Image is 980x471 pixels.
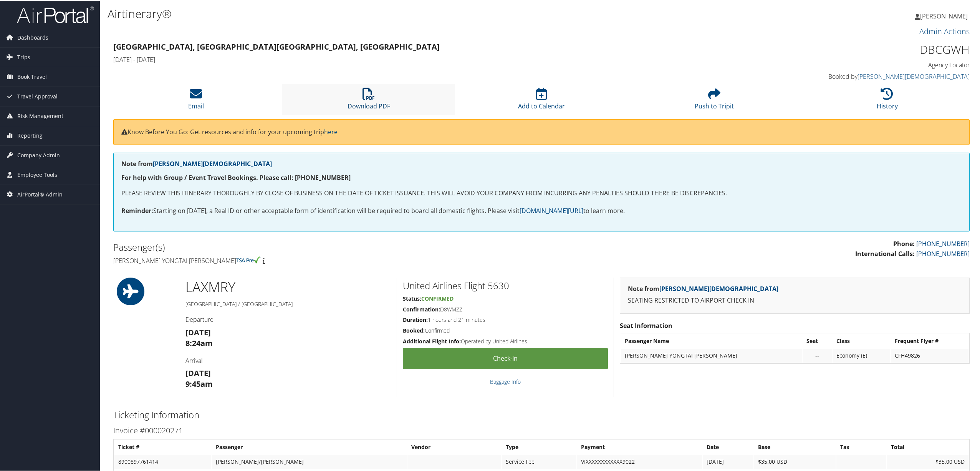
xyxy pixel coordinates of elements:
p: Know Before You Go: Get resources and info for your upcoming trip [121,126,962,136]
td: Service Fee [502,454,576,468]
strong: 8:24am [185,337,213,348]
strong: 9:45am [185,378,213,388]
strong: International Calls: [855,249,915,257]
p: Starting on [DATE], a Real ID or other acceptable form of identification will be required to boar... [121,205,962,215]
a: Check-in [403,347,608,368]
td: $35.00 USD [887,454,968,468]
a: Push to Tripit [695,91,734,110]
strong: Confirmation: [403,305,440,312]
h5: 1 hours and 21 minutes [403,315,608,323]
a: Baggage Info [490,377,521,384]
a: Admin Actions [919,25,970,36]
img: tsa-precheck.png [236,256,261,263]
a: Add to Calendar [518,91,565,110]
img: airportal-logo.png [17,5,94,23]
span: Book Travel [17,67,47,86]
strong: Status: [403,294,421,301]
a: [PERSON_NAME][DEMOGRAPHIC_DATA] [659,284,778,292]
a: [PERSON_NAME][DEMOGRAPHIC_DATA] [153,159,272,167]
div: -- [806,351,828,358]
a: [PHONE_NUMBER] [916,249,970,257]
h5: Operated by United Airlines [403,337,608,345]
span: AirPortal® Admin [17,184,63,203]
h4: [PERSON_NAME] yongtai [PERSON_NAME] [113,256,536,264]
h2: United Airlines Flight 5630 [403,278,608,291]
strong: Booked: [403,326,425,333]
th: Seat [803,333,831,347]
strong: Seat Information [620,321,672,329]
a: [PERSON_NAME] [915,4,975,27]
strong: Additional Flight Info: [403,337,461,344]
th: Class [833,333,891,347]
h4: Agency Locator [764,60,970,68]
td: 8900897761414 [114,454,211,468]
a: [PERSON_NAME][DEMOGRAPHIC_DATA] [857,72,970,80]
th: Date [703,439,753,453]
span: Trips [17,47,30,66]
strong: [GEOGRAPHIC_DATA], [GEOGRAPHIC_DATA] [GEOGRAPHIC_DATA], [GEOGRAPHIC_DATA] [113,41,440,51]
td: [PERSON_NAME] YONGTAI [PERSON_NAME] [621,348,802,362]
strong: Duration: [403,315,428,323]
th: Frequent Flyer # [891,333,968,347]
span: [PERSON_NAME] [920,11,968,20]
span: Dashboards [17,27,48,47]
strong: Note from [628,284,778,292]
h3: Invoice #000020271 [113,424,970,435]
td: Economy (E) [833,348,891,362]
th: Payment [577,439,702,453]
h4: Departure [185,315,391,323]
h5: [GEOGRAPHIC_DATA] / [GEOGRAPHIC_DATA] [185,300,391,307]
th: Tax [836,439,886,453]
strong: [DATE] [185,326,211,337]
a: here [324,127,338,135]
span: Company Admin [17,145,60,164]
h2: Passenger(s) [113,240,536,253]
h5: Confirmed [403,326,608,334]
h2: Ticketing Information [113,408,970,421]
h1: LAX MRY [185,277,391,296]
h1: Airtinerary® [108,5,686,21]
span: Confirmed [421,294,454,301]
th: Total [887,439,968,453]
td: [PERSON_NAME]/[PERSON_NAME] [212,454,407,468]
strong: Note from [121,159,272,167]
strong: For help with Group / Event Travel Bookings. Please call: [PHONE_NUMBER] [121,173,351,181]
td: [DATE] [703,454,753,468]
h4: Arrival [185,356,391,364]
td: $35.00 USD [754,454,836,468]
h5: D8WMZZ [403,305,608,313]
a: Download PDF [348,91,390,110]
th: Type [502,439,576,453]
th: Vendor [407,439,501,453]
span: Risk Management [17,106,63,125]
a: [PHONE_NUMBER] [916,239,970,247]
th: Passenger Name [621,333,802,347]
span: Reporting [17,125,43,145]
p: PLEASE REVIEW THIS ITINERARY THOROUGHLY BY CLOSE OF BUSINESS ON THE DATE OF TICKET ISSUANCE. THIS... [121,188,962,198]
span: Employee Tools [17,165,57,184]
h1: DBCGWH [764,41,970,57]
h4: [DATE] - [DATE] [113,55,753,63]
strong: Phone: [893,239,915,247]
a: History [877,91,898,110]
td: VIXXXXXXXXXXXX9022 [577,454,702,468]
a: [DOMAIN_NAME][URL] [520,206,583,214]
th: Ticket # [114,439,211,453]
h4: Booked by [764,72,970,80]
td: CFH49826 [891,348,968,362]
th: Passenger [212,439,407,453]
strong: [DATE] [185,367,211,378]
p: SEATING RESTRICTED TO AIRPORT CHECK IN [628,295,962,305]
th: Base [754,439,836,453]
span: Travel Approval [17,86,58,105]
strong: Reminder: [121,206,153,214]
a: Email [188,91,204,110]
